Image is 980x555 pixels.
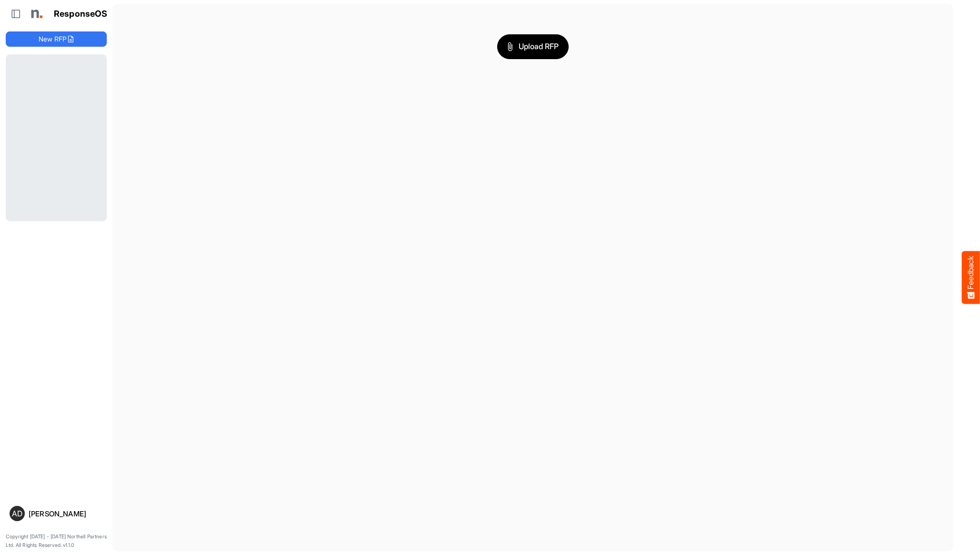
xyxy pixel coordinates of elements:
img: Northell [26,4,45,23]
p: Copyright [DATE] - [DATE] Northell Partners Ltd. All Rights Reserved. v1.1.0 [6,533,107,549]
button: Upload RFP [497,34,569,59]
button: New RFP [6,31,107,47]
div: [PERSON_NAME] [29,510,103,517]
h1: ResponseOS [54,9,108,19]
span: Upload RFP [507,41,559,53]
button: Feedback [962,251,980,304]
div: Loading... [6,54,107,221]
span: AD [12,510,22,517]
